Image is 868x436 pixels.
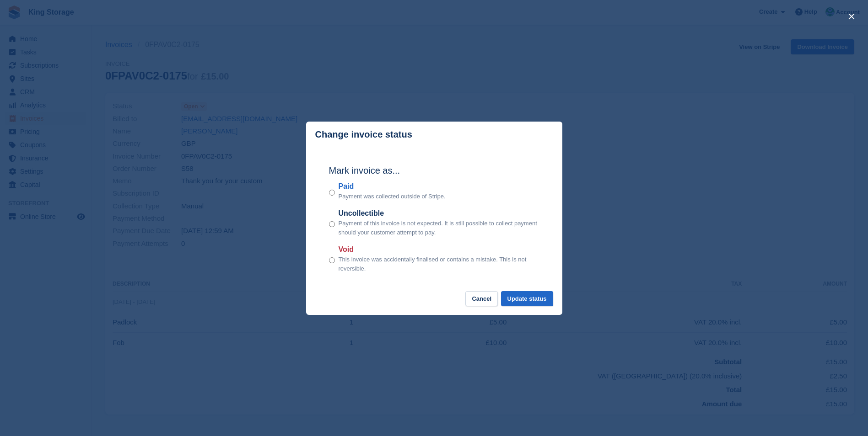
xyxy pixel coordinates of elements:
button: Cancel [465,291,498,306]
button: Update status [501,291,553,306]
p: Payment of this invoice is not expected. It is still possible to collect payment should your cust... [339,219,539,237]
p: Payment was collected outside of Stripe. [339,192,446,201]
p: Change invoice status [315,129,412,140]
label: Void [339,244,539,255]
button: close [844,9,859,24]
h2: Mark invoice as... [329,164,539,177]
label: Uncollectible [339,208,539,219]
label: Paid [339,181,446,192]
p: This invoice was accidentally finalised or contains a mistake. This is not reversible. [339,255,539,273]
